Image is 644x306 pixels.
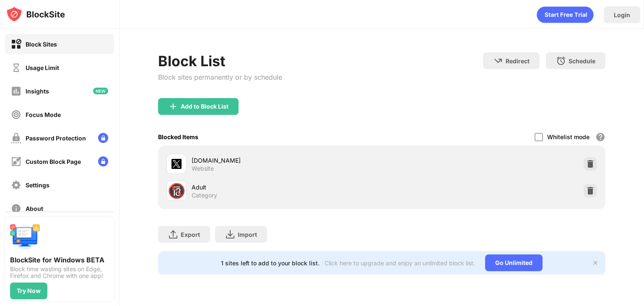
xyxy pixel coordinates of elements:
div: Schedule [569,57,595,65]
div: Password Protection [26,135,86,142]
img: settings-off.svg [11,180,21,190]
img: about-off.svg [11,203,21,214]
img: lock-menu.svg [98,133,108,143]
img: block-on.svg [11,39,21,49]
img: password-protection-off.svg [11,133,21,143]
div: Block List [158,52,282,70]
div: Try Now [17,288,41,294]
div: Block sites permanently or by schedule [158,73,282,81]
div: Website [192,165,214,172]
div: 1 sites left to add to your block list. [221,259,319,267]
img: lock-menu.svg [98,156,108,166]
div: animation [537,6,594,23]
div: Usage Limit [26,64,59,71]
img: focus-off.svg [11,109,21,120]
div: Blocked Items [158,133,198,140]
img: customize-block-page-off.svg [11,156,21,167]
img: new-icon.svg [93,88,108,94]
div: Block time wasting sites on Edge, Firefox and Chrome with one app! [10,266,109,279]
img: push-desktop.svg [10,222,40,252]
div: Add to Block List [181,103,229,110]
div: Insights [26,88,49,95]
div: Redirect [506,57,530,65]
img: x-button.svg [592,259,599,266]
div: Click here to upgrade and enjoy an unlimited block list. [325,259,475,267]
div: BlockSite for Windows BETA [10,256,109,264]
div: Focus Mode [26,111,61,118]
img: logo-blocksite.svg [6,6,65,23]
div: About [26,205,43,212]
img: favicons [171,159,182,169]
img: insights-off.svg [11,86,21,96]
div: [DOMAIN_NAME] [192,156,382,165]
div: Login [614,11,630,18]
div: Import [238,231,257,238]
div: Block Sites [26,41,57,48]
div: Go Unlimited [485,254,543,271]
div: Adult [192,183,382,192]
div: 🔞 [168,182,185,200]
div: Whitelist mode [547,133,589,140]
div: Export [181,231,200,238]
div: Category [192,192,217,199]
div: Settings [26,182,49,189]
div: Custom Block Page [26,158,81,165]
img: time-usage-off.svg [11,62,21,73]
